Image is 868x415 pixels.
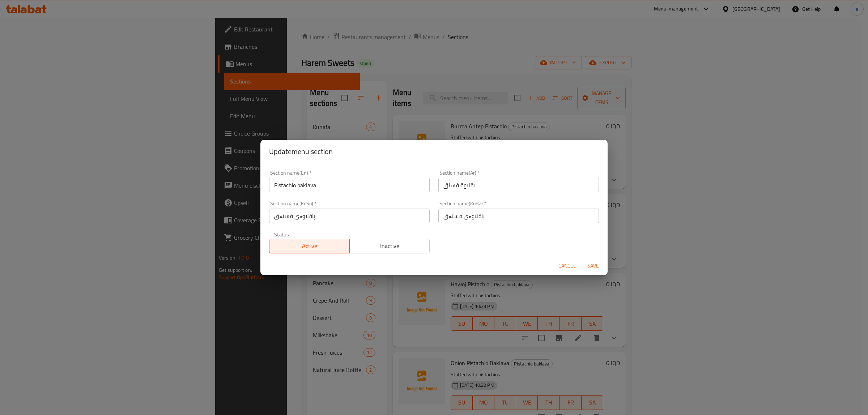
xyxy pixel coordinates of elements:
[269,209,430,223] input: Please enter section name(KuSo)
[556,259,579,273] button: Cancel
[558,261,576,270] span: Cancel
[269,239,350,253] button: Active
[269,178,430,192] input: Please enter section name(en)
[349,239,430,253] button: Inactive
[269,146,599,157] h2: Update menu section
[584,261,602,270] span: Save
[582,259,605,273] button: Save
[438,178,599,192] input: Please enter section name(ar)
[353,241,427,251] span: Inactive
[438,209,599,223] input: Please enter section name(KuBa)
[272,241,347,251] span: Active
